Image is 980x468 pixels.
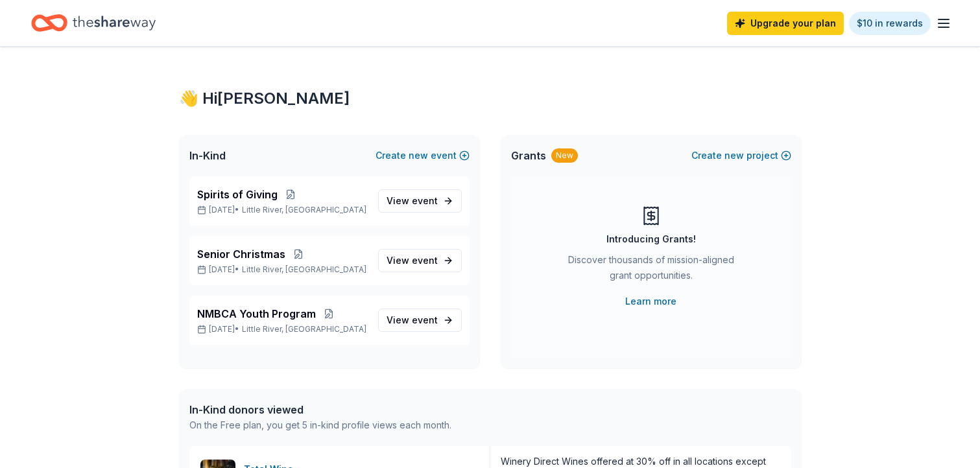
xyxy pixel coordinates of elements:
[551,148,578,163] div: New
[387,193,438,209] span: View
[378,309,462,332] a: View event
[409,148,428,163] span: new
[242,264,366,275] span: Little River, [GEOGRAPHIC_DATA]
[197,246,285,262] span: Senior Christmas
[197,205,368,215] p: [DATE] •
[179,88,802,109] div: 👋 Hi [PERSON_NAME]
[378,249,462,272] a: View event
[197,264,368,275] p: [DATE] •
[387,253,438,268] span: View
[724,148,744,163] span: new
[189,148,226,163] span: In-Kind
[511,148,546,163] span: Grants
[376,148,470,163] button: Createnewevent
[242,324,366,334] span: Little River, [GEOGRAPHIC_DATA]
[563,252,739,288] div: Discover thousands of mission-aligned grant opportunities.
[242,205,366,215] span: Little River, [GEOGRAPHIC_DATA]
[412,255,438,266] span: event
[197,324,368,334] p: [DATE] •
[387,312,438,328] span: View
[412,314,438,325] span: event
[31,8,156,38] a: Home
[691,148,791,163] button: Createnewproject
[849,12,931,35] a: $10 in rewards
[189,417,451,433] div: On the Free plan, you get 5 in-kind profile views each month.
[197,187,278,202] span: Spirits of Giving
[606,231,696,247] div: Introducing Grants!
[727,12,844,35] a: Upgrade your plan
[625,294,676,309] a: Learn more
[189,402,451,417] div: In-Kind donors viewed
[412,195,438,206] span: event
[378,189,462,213] a: View event
[197,306,316,322] span: NMBCA Youth Program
